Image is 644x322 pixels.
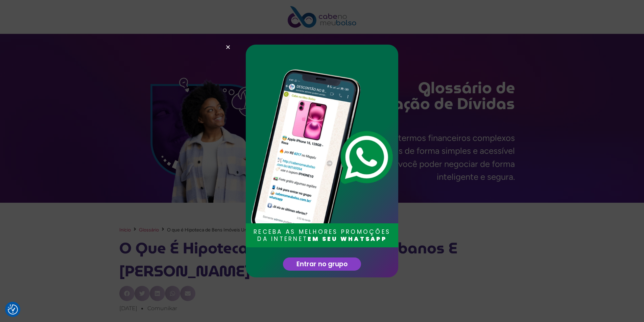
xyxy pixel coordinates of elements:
[8,304,18,315] button: Preferências de consentimento
[249,58,395,256] img: celular-oferta
[8,304,18,315] img: Revisit consent button
[249,228,395,242] h3: RECEBA AS MELHORES PROMOÇÕES DA INTERNET
[225,45,231,50] a: Close
[296,261,348,267] span: Entrar no grupo
[308,235,387,243] b: EM SEU WHATSAPP
[283,257,361,271] a: Entrar no grupo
